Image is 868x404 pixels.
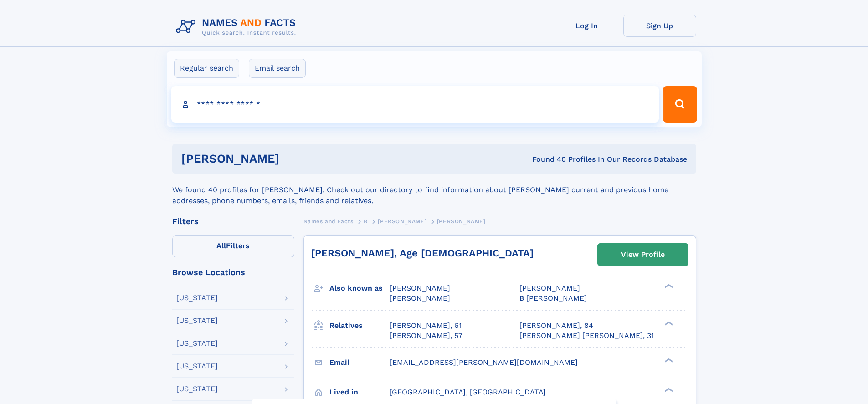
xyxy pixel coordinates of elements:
[390,388,546,396] span: [GEOGRAPHIC_DATA], [GEOGRAPHIC_DATA]
[623,15,696,37] a: Sign Up
[303,215,354,227] a: Names and Facts
[176,363,218,370] div: [US_STATE]
[663,387,673,393] div: ❯
[378,218,426,225] span: [PERSON_NAME]
[390,321,462,331] a: [PERSON_NAME], 61
[519,294,587,302] span: B [PERSON_NAME]
[519,321,593,331] a: [PERSON_NAME], 84
[329,355,390,370] h3: Email
[172,15,303,39] img: Logo Names and Facts
[329,384,390,400] h3: Lived in
[663,357,673,363] div: ❯
[329,318,390,333] h3: Relatives
[390,284,450,292] span: [PERSON_NAME]
[172,268,294,276] div: Browse Locations
[663,86,697,123] button: Search Button
[172,235,294,257] label: Filters
[174,59,239,78] label: Regular search
[437,218,486,225] span: [PERSON_NAME]
[176,385,218,393] div: [US_STATE]
[598,244,688,266] a: View Profile
[519,331,654,341] a: [PERSON_NAME] [PERSON_NAME], 31
[171,86,659,123] input: search input
[621,244,665,265] div: View Profile
[176,317,218,324] div: [US_STATE]
[406,154,687,164] div: Found 40 Profiles In Our Records Database
[176,340,218,347] div: [US_STATE]
[519,284,580,292] span: [PERSON_NAME]
[181,153,406,164] h1: [PERSON_NAME]
[550,15,623,37] a: Log In
[329,281,390,296] h3: Also known as
[364,218,368,225] span: B
[390,358,578,367] span: [EMAIL_ADDRESS][PERSON_NAME][DOMAIN_NAME]
[172,174,696,206] div: We found 40 profiles for [PERSON_NAME]. Check out our directory to find information about [PERSON...
[216,241,226,250] span: All
[663,320,673,326] div: ❯
[663,283,673,289] div: ❯
[390,331,462,341] a: [PERSON_NAME], 57
[176,294,218,302] div: [US_STATE]
[249,59,306,78] label: Email search
[364,215,368,227] a: B
[172,217,294,225] div: Filters
[390,294,450,302] span: [PERSON_NAME]
[311,247,534,259] a: [PERSON_NAME], Age [DEMOGRAPHIC_DATA]
[378,215,426,227] a: [PERSON_NAME]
